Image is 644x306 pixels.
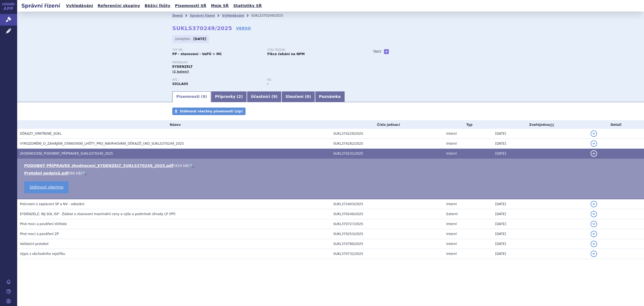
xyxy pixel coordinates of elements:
strong: AFLIBERCEPT [172,82,188,86]
span: Interní [446,232,457,236]
a: Domů [172,14,183,17]
span: 424 kB [175,163,188,168]
button: detail [591,241,597,247]
span: Výpis z obchodního rejstříku [20,252,65,256]
td: [DATE] [492,229,588,239]
span: (2 balení) [172,70,189,73]
h3: Tagy [373,48,382,55]
td: SUKL372403/2025 [331,199,444,209]
span: Interní [446,202,457,206]
a: Moje SŘ [209,2,230,9]
li: ( ) [24,163,639,168]
span: Potvrzení o zaplacení SP a NV - odeslání [20,202,84,206]
button: detail [591,201,597,207]
td: SUKL370732/2025 [331,249,444,259]
a: PODOBNÝ PŘÍPRAVEK zhodnocení_EYDENZELT_SUKLS370249_2025.pdf [24,163,173,168]
abbr: (?) [550,123,554,127]
span: Stáhnout všechny písemnosti (zip) [180,109,243,113]
span: Interní [446,132,457,136]
p: Přípravky: [172,61,362,64]
td: SUKL370727/2025 [331,219,444,229]
td: [DATE] [492,239,588,249]
a: 🔍 [189,163,194,168]
th: Zveřejněno [492,121,588,129]
a: + [384,49,389,54]
td: SUKL374231/2025 [331,149,444,159]
span: Plné moci a pověření držitele [20,222,67,226]
strong: SUKLS370249/2025 [172,25,232,31]
span: Interní [446,222,457,226]
a: VERSO [236,26,251,31]
button: detail [591,150,597,157]
td: SUKL374229/2025 [331,129,444,139]
td: SUKL374282/2025 [331,139,444,149]
a: Poznámka [315,91,345,102]
p: ATC: [172,78,262,81]
li: ( ) [24,170,639,176]
span: Zahájeno: [175,37,192,41]
strong: - [267,82,269,86]
button: detail [591,231,597,237]
a: Běžící lhůty [143,2,172,9]
span: Validační protokol [20,242,49,246]
td: SUKL370253/2025 [331,229,444,239]
a: Stáhnout všechno [24,181,69,193]
button: detail [591,130,597,137]
span: 9 [273,94,276,99]
a: Protokol podpisů.pdf [24,171,69,175]
span: ZHODNOCENÍ_PODOBNÝ_PŘÍPRAVEK_SUKLS370249_2025 [20,152,113,155]
span: Interní [446,152,457,155]
a: Stáhnout všechny písemnosti (zip) [172,108,246,115]
span: Interní [446,242,457,246]
a: Přípravky (2) [211,91,247,102]
a: Správní řízení [190,14,215,17]
a: Písemnosti SŘ [173,2,208,9]
span: 0 [306,94,309,99]
span: EYDENZELZ, INJ SOL ISP - Žádost o stanovení maximální ceny a výše a podmínek úhrady LP (PP) [20,212,175,216]
td: [DATE] [492,149,588,159]
span: VYROZUMĚNÍ_O_ZAHÁJENÍ_STANOVENÍ_LHŮTY_PRO_NAVRHOVÁNÍ_DŮKAZŮ_UKO_SUKLS370249_2025 [20,142,184,145]
td: [DATE] [492,209,588,219]
a: Účastníci (9) [247,91,281,102]
span: EYDENZELT [172,65,193,69]
a: Písemnosti (9) [172,91,211,102]
strong: Fikce čekání na NPM [267,52,305,56]
th: Číslo jednací [331,121,444,129]
button: detail [591,211,597,217]
a: Vyhledávání [222,14,244,17]
th: Typ [444,121,492,129]
a: Sloučení (0) [281,91,315,102]
span: 86 kB [70,171,81,175]
span: Plné moci a pověření ZP [20,232,59,236]
th: Název [17,121,331,129]
span: Interní [446,252,457,256]
li: SUKLS370249/2025 [251,12,290,20]
a: 🔍 [82,171,87,175]
span: Interní [446,142,457,145]
p: Typ SŘ: [172,48,262,52]
td: [DATE] [492,249,588,259]
td: [DATE] [492,129,588,139]
th: Detail [588,121,644,129]
td: SUKL370249/2025 [331,209,444,219]
a: Statistiky SŘ [232,2,263,9]
strong: PP - stanovení - VaPÚ + MC [172,52,222,56]
a: Vyhledávání [64,2,95,9]
span: Externí [446,212,458,216]
a: Referenční skupiny [96,2,142,9]
p: RS: [267,78,357,81]
button: detail [591,221,597,227]
h2: Správní řízení [17,2,64,9]
td: SUKL370780/2025 [331,239,444,249]
span: DŮKAZY_OPATŘENÉ_SÚKL [20,132,61,136]
td: [DATE] [492,219,588,229]
td: [DATE] [492,199,588,209]
button: detail [591,140,597,147]
td: [DATE] [492,139,588,149]
span: 2 [239,94,241,99]
p: Stav řízení: [267,48,357,52]
strong: [DATE] [193,37,206,41]
button: detail [591,251,597,257]
span: 9 [203,94,205,99]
